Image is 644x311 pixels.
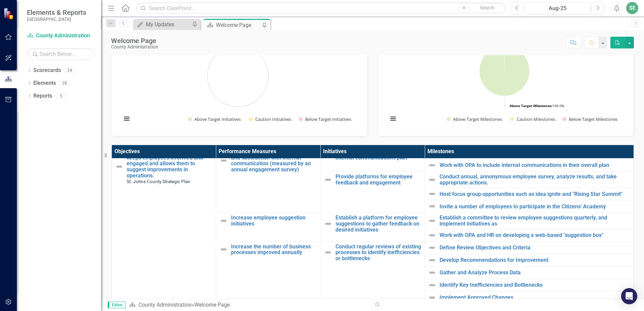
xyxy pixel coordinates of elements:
a: Identify Key Inefficiencies and Bottlenecks [440,282,630,288]
div: Open Intercom Messenger [621,288,637,304]
button: Show Below Target Milestones [562,116,618,122]
div: Chart. Highcharts interactive chart. [118,28,360,129]
small: [GEOGRAPHIC_DATA] [27,16,86,22]
span: Search [480,5,494,10]
td: Double-Click to Edit Right Click for Context Menu [425,229,634,241]
img: Not Defined [428,256,436,264]
button: View chart menu, Chart [122,114,131,124]
button: SE [626,2,638,14]
a: Increase employee engagement and satisfaction with internal communication (measured by an annual ... [231,149,317,172]
text: 100.0% [510,103,564,108]
img: Not Defined [428,231,436,239]
div: Welcome Page [111,37,158,44]
img: Not Defined [115,163,123,171]
img: Not Defined [324,248,332,256]
td: Double-Click to Edit Right Click for Context Menu [425,172,634,188]
span: St. Johns County Strategic Plan [127,179,190,184]
img: Not Defined [220,157,228,165]
td: Double-Click to Edit Right Click for Context Menu [425,254,634,266]
img: Not Defined [428,244,436,252]
img: Not Defined [220,245,228,253]
a: Gather and Analyze Process Data [440,270,630,276]
img: Not Defined [428,269,436,277]
img: Not Defined [428,281,436,289]
img: Not Defined [428,176,436,184]
button: Show Above Target Initiatives [188,116,241,122]
div: Aug-25 [528,4,587,12]
a: Reports [33,92,52,100]
img: Not Defined [428,161,436,169]
button: View chart menu, Chart [388,114,398,124]
a: Scorecards [33,67,61,74]
div: » [129,301,367,309]
button: Search [471,3,504,13]
img: Not Defined [428,217,436,225]
a: Define Review Objectives and Criteria [440,245,630,251]
div: Welcome Page [194,302,230,308]
a: Host focus group opportunities such as idea ignite and "Rising Star Summit" [440,191,630,197]
img: Not Defined [428,202,436,210]
a: Work with OPA and HR on developing a web-based "suggestion box" [440,232,630,238]
td: Double-Click to Edit Right Click for Context Menu [425,266,634,279]
img: Not Defined [428,190,436,198]
a: Elements [33,79,56,87]
img: Not Defined [428,293,436,302]
div: County Administration [111,44,158,49]
svg: Interactive chart [385,28,624,129]
td: Double-Click to Edit Right Click for Context Menu [425,213,634,229]
button: Aug-25 [525,2,590,14]
a: County Administration [27,32,94,40]
td: Double-Click to Edit Right Click for Context Menu [425,200,634,213]
td: Double-Click to Edit Right Click for Context Menu [320,172,425,213]
td: Double-Click to Edit Right Click for Context Menu [320,213,425,241]
td: Double-Click to Edit Right Click for Context Menu [216,147,320,213]
a: Establish a committee to review employee suggestions quarterly, and implement initiatives as [440,215,630,227]
div: 24 [64,68,75,73]
td: Double-Click to Edit Right Click for Context Menu [425,291,634,304]
a: Develop and implement a strategic internal communications plan [335,149,421,161]
span: Elements & Reports [27,8,86,16]
td: Double-Click to Edit Right Click for Context Menu [425,279,634,291]
path: Above Target Milestones, 6. [479,46,529,96]
td: Double-Click to Edit Right Click for Context Menu [425,188,634,200]
div: Welcome Page [216,21,260,29]
img: Not Defined [324,220,332,228]
tspan: Above Target Milestones: [510,103,552,108]
svg: Interactive chart [118,28,358,129]
span: Editor [108,302,126,308]
input: Search Below... [27,48,94,60]
button: Show Caution Milestones [510,116,555,122]
td: Double-Click to Edit Right Click for Context Menu [425,241,634,254]
td: Double-Click to Edit Right Click for Context Menu [216,213,320,241]
a: Conduct regular reviews of existing processes to identify inefficiencies or bottlenecks [335,244,421,262]
a: County Administration [138,302,192,308]
a: Increase employee suggestion initiatives [231,215,317,227]
a: My Updates [135,20,190,29]
a: Establish a platform for employee suggestions to gather feedback on desired initiatives [335,215,421,233]
div: 5 [56,93,66,99]
a: Provide platforms for employee feedback and engagement [335,174,421,185]
a: Invite a number of employees to participate in the Citizens' Academy [440,204,630,210]
button: Show Caution Initiatives [249,116,291,122]
td: Double-Click to Edit Right Click for Context Menu [320,147,425,172]
button: Show Below Target Initiatives [299,116,352,122]
div: Chart. Highcharts interactive chart. [385,28,627,129]
img: ClearPoint Strategy [3,8,15,20]
a: Conduct annual, annonymous employee survey, analyze results, and take appropriate actions. [440,174,630,185]
div: 28 [59,80,70,86]
a: Create a work environment that keeps employees informed and engaged and allows them to suggest im... [127,149,213,178]
img: Not Defined [324,176,332,184]
a: Work with OPA to include internal communications in their overall plan [440,162,630,168]
img: Not Defined [220,217,228,225]
td: Double-Click to Edit Right Click for Context Menu [425,159,634,172]
a: Implement Approved Changes [440,295,630,301]
button: Show Above Target Milestones [447,116,503,122]
a: Develop Recommendations for Improvement [440,257,630,263]
div: My Updates [146,20,190,29]
input: Search ClearPoint... [136,2,506,14]
a: Increase the number of business processes improved annually [231,244,317,255]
